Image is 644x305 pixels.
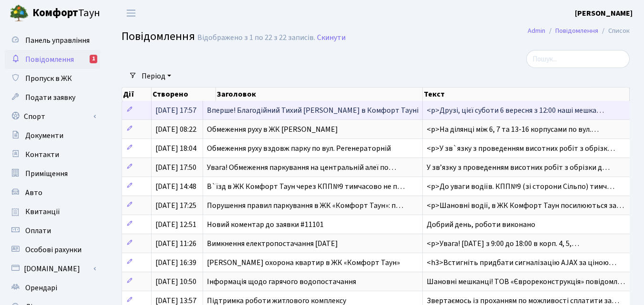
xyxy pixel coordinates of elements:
[155,105,196,116] span: [DATE] 17:57
[25,187,42,198] span: Авто
[423,88,630,101] th: Текст
[25,130,63,141] span: Документи
[155,162,196,173] span: [DATE] 17:50
[25,35,90,46] span: Панель управління
[152,88,216,101] th: Створено
[207,257,400,268] span: [PERSON_NAME] охорона квартир в ЖК «Комфорт Таун»
[5,50,100,69] a: Повідомлення1
[555,26,598,36] a: Повідомлення
[207,219,324,230] span: Новий коментар до заявки #11101
[207,162,396,173] span: Увага! Обмеження паркування на центральній алеї по…
[25,245,82,255] span: Особові рахунки
[5,145,100,164] a: Контакти
[317,33,346,42] a: Скинути
[119,5,143,21] button: Переключити навігацію
[207,200,403,211] span: Порушення правил паркування в ЖК «Комфорт Таун»: п…
[5,88,100,107] a: Подати заявку
[25,92,75,103] span: Подати заявку
[155,200,196,211] span: [DATE] 17:25
[427,200,624,211] span: <p>Шановні водії, в ЖК Комфорт Таун посилюються за…
[575,8,633,19] b: [PERSON_NAME]
[575,8,633,19] a: [PERSON_NAME]
[155,257,196,268] span: [DATE] 16:39
[207,143,391,154] span: Обмеження руху вздовж парку по вул. Регенераторній
[155,181,196,192] span: [DATE] 14:48
[25,283,57,293] span: Орендарі
[25,168,68,179] span: Приміщення
[427,162,610,173] span: У звʼязку з проведенням висотних робіт з обрізки д…
[155,124,196,135] span: [DATE] 08:22
[427,276,625,287] span: Шановні мешканці! ТОВ «Єврореконструкція» повідомл…
[427,143,615,154] span: <p>У зв`язку з проведенням висотних робіт з обрізк…
[207,276,356,287] span: Інформація щодо гарячого водопостачання
[155,238,196,249] span: [DATE] 11:26
[207,105,419,116] span: Вперше! Благодійний Тихий [PERSON_NAME] в Комфорт Тауні
[25,54,74,65] span: Повідомлення
[427,257,616,268] span: <h3>Встигніть придбати сигналізацію AJAX за ціною…
[5,221,100,240] a: Оплати
[5,183,100,202] a: Авто
[32,5,100,21] span: Таун
[526,50,630,68] input: Пошук...
[122,88,152,101] th: Дії
[528,26,545,36] a: Admin
[5,240,100,259] a: Особові рахунки
[10,4,29,23] img: logo.png
[427,105,604,116] span: <p>Друзі, цієї суботи 6 вересня з 12:00 наші мешка…
[427,124,599,135] span: <p>На ділянці між 6, 7 та 13-16 корпусами по вул.…
[5,126,100,145] a: Документи
[207,124,338,135] span: Обмеження руху в ЖК [PERSON_NAME]
[155,219,196,230] span: [DATE] 12:51
[5,259,100,278] a: [DOMAIN_NAME]
[197,33,315,42] div: Відображено з 1 по 22 з 22 записів.
[155,143,196,154] span: [DATE] 18:04
[25,149,59,160] span: Контакти
[5,164,100,183] a: Приміщення
[513,21,644,41] nav: breadcrumb
[122,28,195,45] span: Повідомлення
[427,219,535,230] span: Добрий день, роботи виконано
[25,207,60,217] span: Квитанції
[155,276,196,287] span: [DATE] 10:50
[25,226,51,236] span: Оплати
[5,107,100,126] a: Спорт
[138,68,175,84] a: Період
[598,26,630,36] li: Список
[5,31,100,50] a: Панель управління
[90,55,97,63] div: 1
[32,5,78,20] b: Комфорт
[207,238,338,249] span: Вимкнення електропостачання [DATE]
[5,278,100,297] a: Орендарі
[5,69,100,88] a: Пропуск в ЖК
[25,73,72,84] span: Пропуск в ЖК
[427,238,579,249] span: <p>Увага! [DATE] з 9:00 до 18:00 в корп. 4, 5,…
[207,181,405,192] span: В`їзд в ЖК Комфорт Таун через КПП№9 тимчасово не п…
[427,181,614,192] span: <p>До уваги водіїв. КПП№9 (зі сторони Сільпо) тимч…
[216,88,423,101] th: Заголовок
[5,202,100,221] a: Квитанції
